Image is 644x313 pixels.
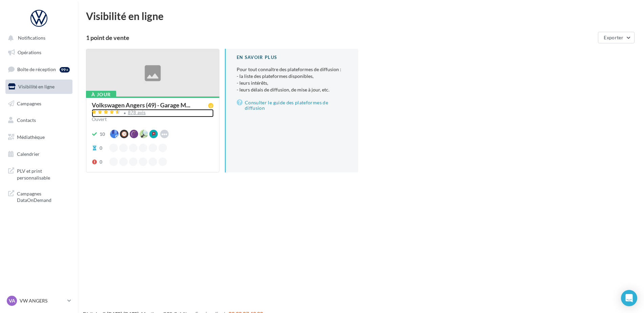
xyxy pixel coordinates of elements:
span: Notifications [18,35,45,41]
span: PLV et print personnalisable [17,166,70,181]
div: Open Intercom Messenger [621,290,637,306]
a: PLV et print personnalisable [4,164,74,184]
a: VA VW ANGERS [5,294,72,307]
a: Médiathèque [4,130,74,144]
div: Visibilité en ligne [86,11,636,21]
li: - la liste des plateformes disponibles, [237,73,347,80]
span: VA [9,297,15,304]
span: Ouvert [92,116,107,122]
span: Opérations [18,49,41,55]
span: Campagnes DataOnDemand [17,189,70,204]
span: Visibilité en ligne [18,84,55,89]
span: Calendrier [17,151,40,157]
span: Médiathèque [17,134,45,140]
a: Contacts [4,113,74,127]
span: Contacts [17,117,36,123]
div: 10 [100,131,105,138]
div: 1 point de vente [86,35,595,41]
span: Boîte de réception [17,66,56,72]
div: 99+ [60,67,70,72]
div: 878 avis [128,110,146,115]
a: Boîte de réception99+ [4,62,74,77]
a: Campagnes DataOnDemand [4,186,74,206]
div: 0 [100,159,102,165]
a: Opérations [4,45,74,60]
a: Consulter le guide des plateformes de diffusion [237,99,347,112]
span: Volkswagen Angers (49) - Garage M... [92,102,190,108]
p: VW ANGERS [20,297,65,304]
p: Pour tout connaître des plateformes de diffusion : [237,66,347,93]
div: En savoir plus [237,54,347,61]
button: Exporter [598,32,635,43]
a: Calendrier [4,147,74,161]
li: - leurs intérêts, [237,80,347,86]
div: À jour [86,91,116,98]
a: Campagnes [4,97,74,111]
a: Visibilité en ligne [4,80,74,94]
div: 0 [100,145,102,151]
li: - leurs délais de diffusion, de mise à jour, etc. [237,86,347,93]
span: Campagnes [17,100,41,106]
a: 878 avis [92,109,214,117]
span: Exporter [604,35,623,40]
